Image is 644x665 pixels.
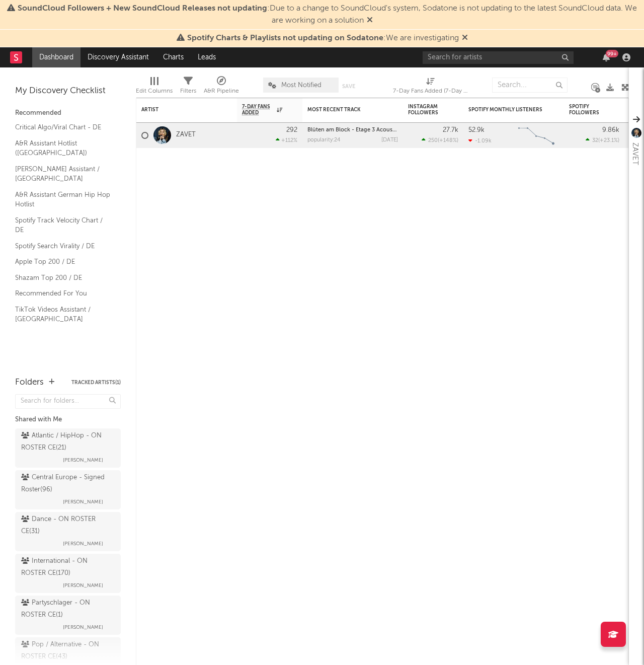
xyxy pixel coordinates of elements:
[180,72,196,102] div: Filters
[63,621,103,633] span: [PERSON_NAME]
[15,138,111,159] a: A&R Assistant Hotlist ([GEOGRAPHIC_DATA])
[307,127,420,133] a: Blüten am Block - Etage 3 Acoustic Session
[281,82,321,89] span: Most Notified
[462,34,468,42] span: Dismiss
[63,579,103,592] span: [PERSON_NAME]
[15,288,111,299] a: Recommended For You
[422,137,458,143] div: ( )
[15,241,111,252] a: Spotify Search Virality / DE
[80,47,156,67] a: Discovery Assistant
[15,85,121,97] div: My Discovery Checklist
[21,430,112,454] div: Atlantic / HipHop - ON ROSTER CE ( 21 )
[423,51,574,64] input: Search for artists
[569,104,604,116] div: Spotify Followers
[276,137,297,143] div: +112 %
[21,555,112,579] div: International - ON ROSTER CE ( 170 )
[21,472,112,496] div: Central Europe - Signed Roster ( 96 )
[468,137,492,144] div: -1.09k
[393,85,468,97] div: 7-Day Fans Added (7-Day Fans Added)
[15,164,111,184] a: [PERSON_NAME] Assistant / [GEOGRAPHIC_DATA]
[15,377,44,389] div: Folders
[15,394,121,409] input: Search for folders...
[492,78,568,93] input: Search...
[136,85,173,97] div: Edit Columns
[156,47,191,67] a: Charts
[15,414,121,426] div: Shared with Me
[180,85,196,97] div: Filters
[428,138,438,143] span: 250
[18,5,267,13] span: SoundCloud Followers + New SoundCloud Releases not updating
[592,138,598,143] span: 32
[191,47,223,67] a: Leads
[136,72,173,102] div: Edit Columns
[307,107,383,113] div: Most Recent Track
[629,142,641,165] div: ZAVET
[342,84,355,89] button: Save
[514,123,559,148] svg: Chart title
[21,597,112,621] div: Partyschlager - ON ROSTER CE ( 1 )
[187,34,383,42] span: Spotify Charts & Playlists not updating on Sodatone
[586,137,619,143] div: ( )
[439,138,457,143] span: +148 %
[393,72,468,102] div: 7-Day Fans Added (7-Day Fans Added)
[381,137,398,143] div: [DATE]
[63,496,103,508] span: [PERSON_NAME]
[176,131,196,139] a: ZAVET
[242,104,274,116] span: 7-Day Fans Added
[600,138,618,143] span: +23.1 %
[63,454,103,466] span: [PERSON_NAME]
[307,127,398,133] div: Blüten am Block - Etage 3 Acoustic Session
[15,304,111,325] a: TikTok Videos Assistant / [GEOGRAPHIC_DATA]
[408,104,443,116] div: Instagram Followers
[18,5,637,25] span: : Due to a change to SoundCloud's system, Sodatone is not updating to the latest SoundCloud data....
[468,127,485,133] div: 52.9k
[15,215,111,236] a: Spotify Track Velocity Chart / DE
[32,47,80,67] a: Dashboard
[367,17,373,25] span: Dismiss
[15,122,111,133] a: Critical Algo/Viral Chart - DE
[307,137,341,143] div: popularity: 24
[468,107,544,113] div: Spotify Monthly Listeners
[603,53,610,61] button: 99+
[15,272,111,283] a: Shazam Top 200 / DE
[443,127,458,133] div: 27.7k
[15,470,121,509] a: Central Europe - Signed Roster(96)[PERSON_NAME]
[15,554,121,593] a: International - ON ROSTER CE(170)[PERSON_NAME]
[21,639,112,663] div: Pop / Alternative - ON ROSTER CE ( 43 )
[204,72,239,102] div: A&R Pipeline
[15,107,121,119] div: Recommended
[15,596,121,635] a: Partyschlager - ON ROSTER CE(1)[PERSON_NAME]
[141,107,217,113] div: Artist
[286,127,297,133] div: 292
[606,50,618,57] div: 99 +
[21,513,112,538] div: Dance - ON ROSTER CE ( 31 )
[63,538,103,550] span: [PERSON_NAME]
[71,380,121,385] button: Tracked Artists(1)
[15,256,111,267] a: Apple Top 200 / DE
[204,85,239,97] div: A&R Pipeline
[15,512,121,551] a: Dance - ON ROSTER CE(31)[PERSON_NAME]
[602,127,619,133] div: 9.86k
[187,34,459,42] span: : We are investigating
[15,428,121,468] a: Atlantic / HipHop - ON ROSTER CE(21)[PERSON_NAME]
[15,189,111,210] a: A&R Assistant German Hip Hop Hotlist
